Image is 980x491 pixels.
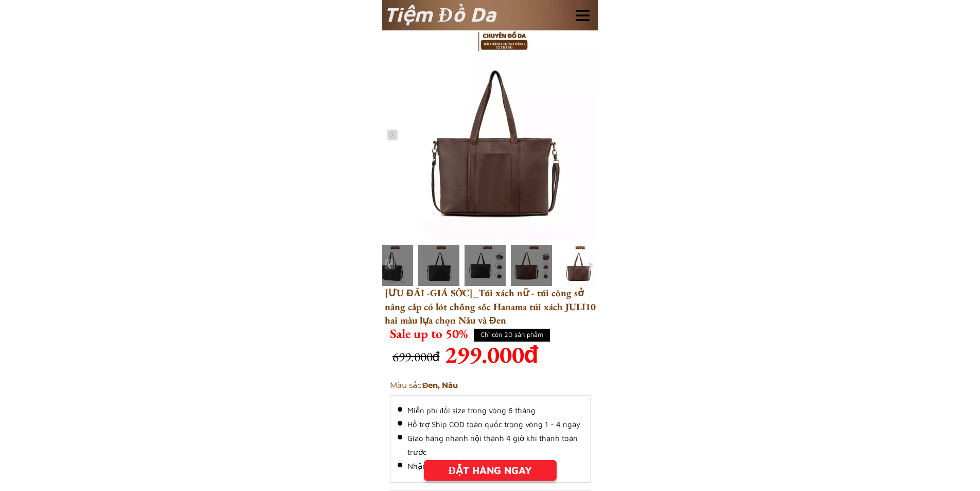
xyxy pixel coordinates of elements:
[474,330,549,340] h4: Chỉ còn 20 sản phẩm
[585,261,596,271] img: navigation
[424,463,557,478] div: ĐẶT HÀNG NGAY
[398,417,583,431] li: Hỗ trợ Ship COD toàn quốc trong vòng 1 - 4 ngày
[444,337,541,373] h3: 299.000đ
[393,347,501,367] h3: 699.000đ
[398,459,583,473] li: Nhận hàng và xem trước khi thanh toán
[385,286,596,328] h3: [ƯU ĐÃI -GIÁ SỐC]_Túi xách nữ - túi công sở nâng cấp có lót chống sốc Hanama túi xách JULI10 hai ...
[423,380,458,390] span: Đen, Nâu
[387,130,398,140] img: navigation
[390,380,569,392] h3: Màu sắc:
[398,403,583,417] li: Miễn phí đổi size trong vòng 6 tháng
[398,431,583,459] li: Giao hàng nhanh nội thành 4 giờ khi thanh toán trước
[390,324,482,344] h3: Sale up to 50%
[385,261,395,271] img: navigation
